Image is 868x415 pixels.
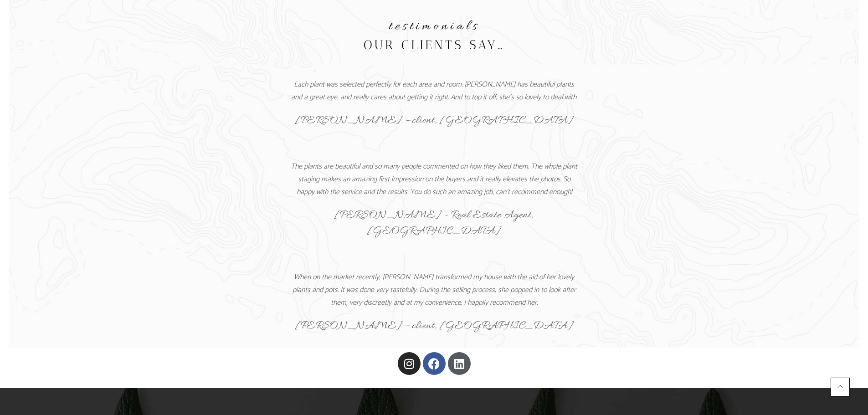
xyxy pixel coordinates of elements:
h3: our clients say… [288,36,579,54]
p: [PERSON_NAME] - Real Estate Agent, [GEOGRAPHIC_DATA] [288,207,579,239]
p: [PERSON_NAME] – client, [GEOGRAPHIC_DATA] [288,113,579,128]
h4: testimonials [288,17,579,36]
p: Each plant was selected perfectly for each area and room. [PERSON_NAME] has beautiful plants and ... [288,78,579,104]
p: When on the market recently, [PERSON_NAME] transformed my house with the aid of her lovely plants... [288,271,579,309]
p: [PERSON_NAME] – client, [GEOGRAPHIC_DATA] [288,318,579,334]
p: The plants are beautiful and so many people commented on how they liked them. The whole plant sta... [288,160,579,199]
